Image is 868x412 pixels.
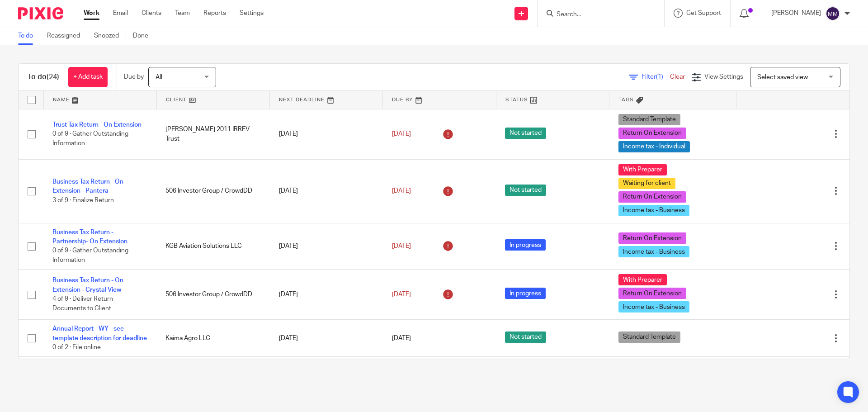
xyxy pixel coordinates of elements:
[52,296,113,312] span: 4 of 9 · Deliver Return Documents to Client
[392,291,411,298] span: [DATE]
[670,74,685,80] a: Clear
[618,246,689,257] span: Income tax - Business
[28,72,59,82] h1: To do
[618,301,689,313] span: Income tax - Business
[142,9,161,18] a: Clients
[270,270,383,320] td: [DATE]
[392,188,411,194] span: [DATE]
[52,229,127,245] a: Business Tax Return - Partnership- On Extension
[47,73,59,81] span: (24)
[270,320,383,357] td: [DATE]
[156,320,269,357] td: Kaima Agro LLC
[618,232,686,244] span: Return On Extension
[392,335,411,341] span: [DATE]
[505,239,546,251] span: In progress
[52,344,101,350] span: 0 of 2 · File online
[84,9,99,18] a: Work
[270,223,383,270] td: [DATE]
[94,27,126,45] a: Snoozed
[505,185,546,196] span: Not started
[52,122,142,128] a: Trust Tax Return - On Extension
[618,288,686,299] span: Return On Extension
[156,159,269,223] td: 506 Investor Group / CrowdDD
[68,67,108,87] a: + Add task
[52,131,128,147] span: 0 of 9 · Gather Outstanding Information
[505,331,546,343] span: Not started
[704,74,743,80] span: View Settings
[392,131,411,137] span: [DATE]
[556,11,637,19] input: Search
[156,109,269,159] td: [PERSON_NAME] 2011 IRREV Trust
[52,197,114,204] span: 3 of 9 · Finalize Return
[270,357,383,407] td: [DATE]
[156,74,162,81] span: All
[52,247,128,263] span: 0 of 9 · Gather Outstanding Information
[52,179,123,194] a: Business Tax Return - On Extension - Pantera
[52,326,147,341] a: Annual Report - WY - see template description for deadline
[757,74,808,81] span: Select saved view
[618,114,680,125] span: Standard Template
[124,72,144,81] p: Due by
[642,74,670,80] span: Filter
[505,288,546,299] span: In progress
[618,178,675,189] span: Waiting for client
[47,27,87,45] a: Reassigned
[175,9,190,18] a: Team
[270,159,383,223] td: [DATE]
[771,9,821,18] p: [PERSON_NAME]
[618,191,686,203] span: Return On Extension
[618,128,686,139] span: Return On Extension
[826,6,840,21] img: svg%3E
[18,7,63,19] img: Pixie
[656,74,663,80] span: (1)
[203,9,226,18] a: Reports
[113,9,128,18] a: Email
[156,270,269,320] td: 506 Investor Group / CrowdDD
[133,27,155,45] a: Done
[618,274,667,285] span: With Preparer
[156,223,269,270] td: KGB Aviation Solutions LLC
[156,357,269,407] td: Kaima Agro LLC
[686,10,721,16] span: Get Support
[240,9,264,18] a: Settings
[618,205,689,216] span: Income tax - Business
[618,97,634,102] span: Tags
[18,27,40,45] a: To do
[270,109,383,159] td: [DATE]
[392,243,411,249] span: [DATE]
[52,277,123,293] a: Business Tax Return - On Extension - Crystal View
[505,128,546,139] span: Not started
[618,141,690,152] span: Income tax - Individual
[618,331,680,343] span: Standard Template
[618,164,667,175] span: With Preparer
